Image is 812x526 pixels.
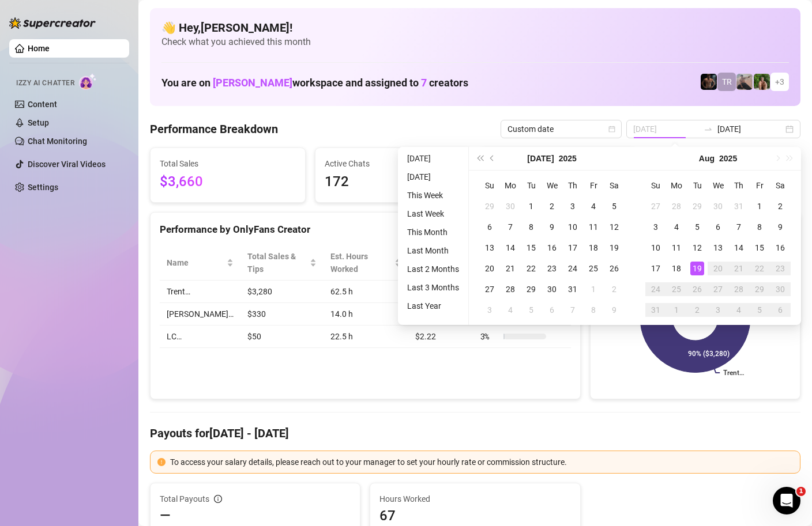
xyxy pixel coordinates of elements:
div: 3 [566,199,580,213]
li: Last 2 Months [403,262,464,276]
div: 31 [566,282,580,296]
button: Choose a year [719,147,737,170]
td: 2025-08-11 [666,237,687,258]
td: 2025-07-28 [666,196,687,217]
td: 2025-08-21 [728,258,749,279]
a: Chat Monitoring [28,137,87,146]
td: 2025-09-02 [687,300,708,320]
td: 2025-07-01 [521,196,542,217]
div: 27 [483,282,497,296]
th: Su [479,175,500,196]
div: 6 [483,220,497,234]
div: 4 [732,303,746,317]
a: Home [28,44,50,53]
div: To access your salary details, please reach out to your manager to set your hourly rate or commis... [170,456,793,468]
th: We [542,175,562,196]
td: 2025-07-07 [500,217,521,237]
th: Mo [666,175,687,196]
div: 29 [690,199,704,213]
td: $50 [240,326,324,348]
div: 12 [607,220,621,234]
div: 2 [607,282,621,296]
div: 18 [587,241,600,255]
div: 1 [670,303,683,317]
td: 2025-08-22 [749,258,770,279]
td: 2025-07-17 [562,237,583,258]
td: 2025-08-08 [749,217,770,237]
div: 2 [773,199,787,213]
th: Sa [770,175,791,196]
td: 2025-08-09 [770,217,791,237]
img: AI Chatter [79,73,97,90]
input: Start date [633,123,699,135]
div: 31 [649,303,663,317]
div: 28 [670,199,683,213]
div: 6 [773,303,787,317]
span: Custom date [507,120,615,138]
div: 20 [711,262,725,275]
td: 2025-07-26 [604,258,625,279]
div: 25 [670,282,683,296]
div: 24 [566,262,580,275]
td: 2025-07-18 [583,237,604,258]
div: 29 [524,282,538,296]
td: 2025-07-21 [500,258,521,279]
span: 1 [796,487,806,496]
span: 7 [421,77,427,89]
span: + 3 [775,75,784,88]
h4: Payouts for [DATE] - [DATE] [150,425,800,441]
div: 19 [607,241,621,255]
div: 7 [503,220,517,234]
h4: Performance Breakdown [150,121,278,137]
li: Last 3 Months [403,281,464,294]
div: Performance by OnlyFans Creator [160,222,571,237]
div: 24 [649,282,663,296]
td: LC… [160,326,240,348]
span: Total Sales & Tips [247,250,307,275]
td: 2025-06-30 [500,196,521,217]
div: 8 [587,303,600,317]
span: swap-right [704,124,713,134]
td: 2025-08-01 [749,196,770,217]
span: exclamation-circle [157,458,166,466]
div: 1 [524,199,538,213]
div: 17 [649,262,663,275]
li: [DATE] [403,170,464,184]
td: 2025-07-09 [542,217,562,237]
li: [DATE] [403,152,464,165]
div: 16 [545,241,559,255]
div: 19 [690,262,704,275]
a: Content [28,100,57,109]
td: 2025-07-22 [521,258,542,279]
div: 13 [483,241,497,255]
td: 2025-07-27 [479,279,500,300]
td: 2025-07-25 [583,258,604,279]
td: 2025-08-29 [749,279,770,300]
div: 30 [773,282,787,296]
span: Name [167,256,224,269]
div: 2 [545,199,559,213]
div: 6 [711,220,725,234]
td: 2025-09-06 [770,300,791,320]
th: Th [728,175,749,196]
img: Trent [701,74,717,90]
td: 2025-08-16 [770,237,791,258]
div: 27 [711,282,725,296]
div: 20 [483,262,497,275]
span: 67 [379,506,570,525]
td: 2025-08-31 [645,300,666,320]
td: 2025-08-26 [687,279,708,300]
td: 2025-08-02 [604,279,625,300]
div: 15 [524,241,538,255]
div: 3 [649,220,663,234]
div: 6 [545,303,559,317]
td: 2025-08-04 [500,300,521,320]
input: End date [717,123,783,135]
td: 2025-08-18 [666,258,687,279]
th: Fr [583,175,604,196]
div: 4 [587,199,600,213]
div: 5 [524,303,538,317]
td: 2025-07-03 [562,196,583,217]
div: 8 [753,220,766,234]
td: 2025-09-04 [728,300,749,320]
